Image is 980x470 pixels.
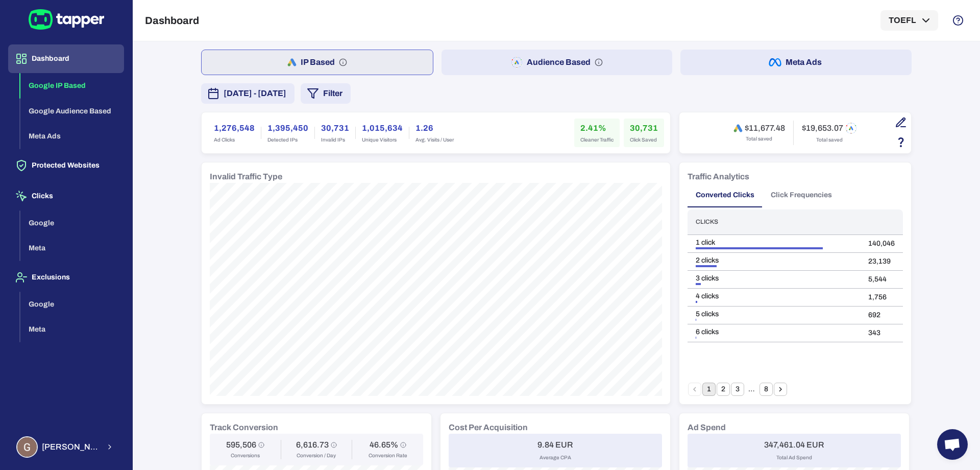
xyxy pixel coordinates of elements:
[696,274,852,283] div: 3 clicks
[745,123,785,133] h6: $11,677.48
[20,317,124,342] button: Meta
[321,136,349,144] span: Invalid IPs
[297,452,336,459] span: Conversion / Day
[717,383,730,396] button: Go to page 2
[296,440,329,450] h6: 6,616.73
[860,270,903,288] td: 5,544
[226,440,256,450] h6: 595,506
[20,243,124,252] a: Meta
[696,256,852,265] div: 2 clicks
[339,58,347,66] svg: IP based: Search, Display, and Shopping.
[764,440,824,450] h6: 347,461.04 EUR
[696,238,852,247] div: 1 click
[267,122,308,134] h6: 1,395,450
[20,124,124,149] button: Meta Ads
[580,122,614,134] h6: 2.41%
[20,210,124,236] button: Google
[860,324,903,342] td: 343
[20,99,124,124] button: Google Audience Based
[8,432,124,462] button: Guillaume Lebelle[PERSON_NAME] Lebelle
[415,122,454,134] h6: 1.26
[580,136,614,144] span: Cleaner Traffic
[776,454,812,461] span: Total Ad Spend
[20,292,124,317] button: Google
[331,442,337,448] svg: Conversion / Day
[816,136,843,144] span: Total saved
[759,383,773,396] button: Go to page 8
[400,442,406,448] svg: Conversion Rate
[630,136,658,144] span: Click Saved
[8,182,124,210] button: Clicks
[540,454,571,461] span: Average CPA
[745,385,758,394] div: …
[8,54,124,62] a: Dashboard
[201,83,295,104] button: [DATE] - [DATE]
[231,452,260,459] span: Conversions
[267,136,308,144] span: Detected IPs
[688,171,749,183] h6: Traffic Analytics
[214,136,255,144] span: Ad Clicks
[880,10,938,31] button: TOEFL
[20,236,124,261] button: Meta
[370,440,398,450] h6: 46.65%
[860,234,903,252] td: 140,046
[210,171,282,183] h6: Invalid Traffic Type
[702,383,716,396] button: page 1
[630,122,658,134] h6: 30,731
[8,160,124,169] a: Protected Websites
[42,442,100,452] span: [PERSON_NAME] Lebelle
[201,50,433,75] button: IP Based
[321,122,349,134] h6: 30,731
[746,135,772,143] span: Total saved
[731,383,744,396] button: Go to page 3
[860,306,903,324] td: 692
[8,151,124,180] button: Protected Websites
[680,50,912,75] button: Meta Ads
[696,327,852,337] div: 6 clicks
[258,442,264,448] svg: Conversions
[301,83,351,104] button: Filter
[145,14,199,27] h5: Dashboard
[892,133,910,151] button: Estimation based on the quantity of invalid click x cost-per-click.
[763,183,840,207] button: Click Frequencies
[688,421,726,434] h6: Ad Spend
[369,452,407,459] span: Conversion Rate
[537,440,573,450] h6: 9.84 EUR
[20,73,124,99] button: Google IP Based
[362,136,403,144] span: Unique Visitors
[696,292,852,301] div: 4 clicks
[20,218,124,226] a: Google
[696,310,852,319] div: 5 clicks
[449,421,528,434] h6: Cost Per Acquisition
[20,81,124,89] a: Google IP Based
[362,122,403,134] h6: 1,015,634
[224,87,286,100] span: [DATE] - [DATE]
[595,58,603,66] svg: Audience based: Search, Display, Shopping, Video Performance Max, Demand Generation
[688,383,788,396] nav: pagination navigation
[17,437,37,457] img: Guillaume Lebelle
[8,263,124,292] button: Exclusions
[214,122,255,134] h6: 1,276,548
[8,191,124,200] a: Clicks
[860,252,903,270] td: 23,139
[688,183,763,207] button: Converted Clicks
[774,383,787,396] button: Go to next page
[937,429,968,460] div: Open chat
[415,136,454,144] span: Avg. Visits / User
[8,272,124,281] a: Exclusions
[210,421,278,434] h6: Track Conversion
[20,131,124,140] a: Meta Ads
[860,288,903,306] td: 1,756
[442,50,673,75] button: Audience Based
[20,324,124,333] a: Meta
[20,106,124,114] a: Google Audience Based
[8,44,124,73] button: Dashboard
[802,123,843,133] h6: $19,653.07
[688,209,860,234] th: Clicks
[20,299,124,308] a: Google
